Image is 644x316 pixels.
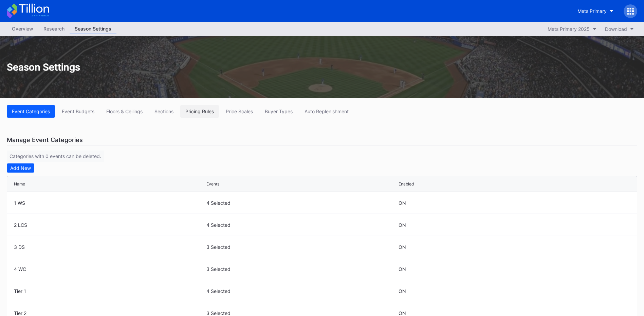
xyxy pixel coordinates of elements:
div: Download [605,26,627,32]
div: Overview [7,24,38,34]
button: Price Scales [221,105,258,118]
div: Floors & Ceilings [106,108,143,114]
div: Price Scales [226,108,253,114]
div: Mets Primary 2025 [548,26,590,32]
button: Sections [149,105,179,118]
button: Add New [7,163,34,173]
button: Auto Replenishment [299,105,354,118]
div: ON [399,288,406,294]
div: ON [399,310,406,316]
div: ON [399,244,406,250]
div: Sections [154,108,173,114]
button: Event Categories [7,105,55,118]
button: Event Budgets [57,105,99,118]
div: ON [399,200,406,206]
div: Pricing Rules [185,108,214,114]
a: Overview [7,24,38,34]
div: Event Budgets [62,108,94,114]
div: 3 Selected [206,310,397,316]
div: Tier 2 [14,310,205,316]
div: 1 WS [14,200,205,206]
div: 2 LCS [14,222,205,228]
div: ON [399,222,406,228]
div: 3 Selected [206,266,397,272]
div: 4 Selected [206,288,397,294]
button: Download [602,24,637,34]
div: Categories with 0 events can be deleted. [7,151,104,162]
div: 4 Selected [206,222,397,228]
div: Manage Event Categories [7,135,637,145]
div: Add New [10,165,31,171]
div: Event Categories [12,108,50,114]
div: Auto Replenishment [305,108,349,114]
div: 3 DS [14,244,205,250]
div: ON [399,266,406,272]
button: Mets Primary 2025 [544,24,600,34]
div: 4 Selected [206,200,397,206]
div: Tier 1 [14,288,205,294]
button: Mets Primary [572,5,619,17]
div: 3 Selected [206,244,397,250]
a: Season Settings [70,24,116,34]
div: Research [38,24,70,34]
div: Events [206,181,219,186]
div: Enabled [399,181,414,186]
div: Name [14,181,25,186]
a: Research [38,24,70,34]
button: Buyer Types [260,105,298,118]
button: Pricing Rules [180,105,219,118]
button: Floors & Ceilings [101,105,148,118]
div: Buyer Types [265,108,293,114]
div: 4 WC [14,266,205,272]
div: Mets Primary [577,8,607,14]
